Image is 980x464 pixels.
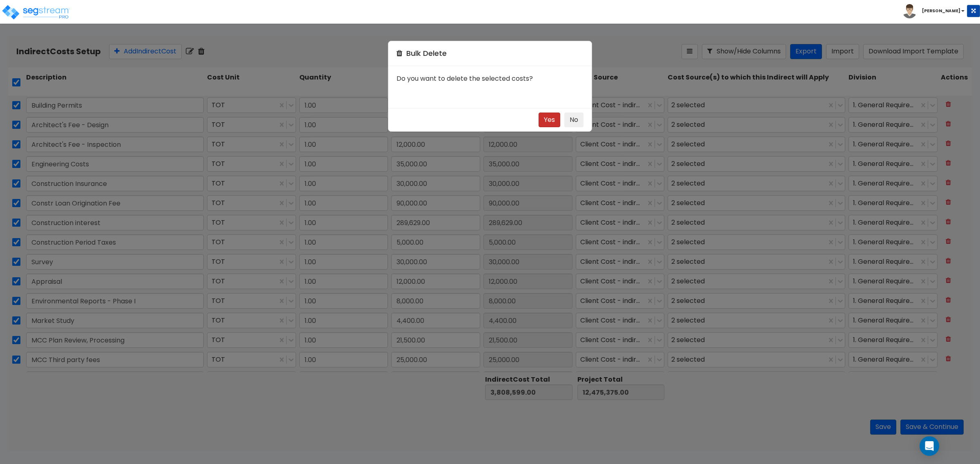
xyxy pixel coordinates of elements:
[920,436,939,456] div: Open Intercom Messenger
[539,113,560,128] button: Yes
[396,74,584,84] p: Do you want to delete the selected costs?
[922,8,960,14] b: [PERSON_NAME]
[564,113,584,128] button: No
[396,49,584,57] h4: Bulk Delete
[1,4,71,20] img: logo_pro_r.png
[902,4,917,18] img: avatar.png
